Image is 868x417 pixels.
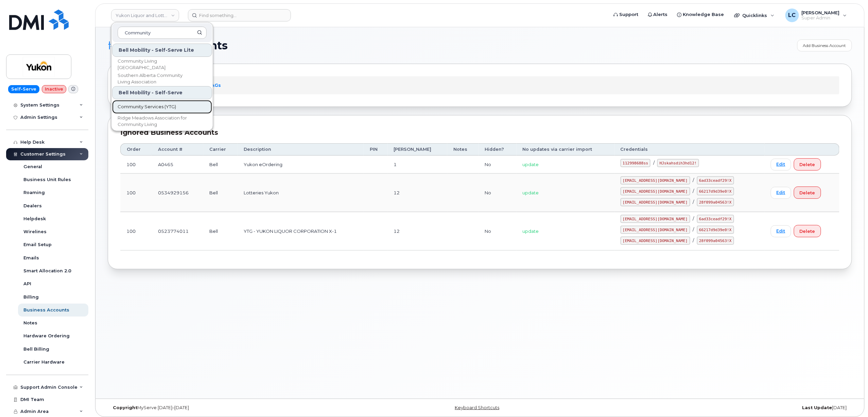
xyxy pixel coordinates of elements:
a: Edit [771,225,791,237]
code: [EMAIL_ADDRESS][DOMAIN_NAME] [621,176,690,185]
td: Bell [203,212,238,251]
td: 0523774011 [152,212,203,251]
td: Bell [203,174,238,212]
th: PIN [364,143,388,156]
code: 6ad33ceadf29!X [697,176,734,185]
code: [EMAIL_ADDRESS][DOMAIN_NAME] [621,237,690,245]
span: / [693,188,694,194]
a: Southern Alberta Community Living Association [112,72,212,85]
span: Community Living [GEOGRAPHIC_DATA] [118,58,196,71]
span: / [693,238,694,243]
code: [EMAIL_ADDRESS][DOMAIN_NAME] [621,198,690,206]
td: A0465 [152,156,203,174]
th: Credentials [614,143,765,156]
span: Ridge Meadows Association for Community Living [118,115,196,128]
div: Bell Mobility - Self-Serve Lite [112,44,212,57]
a: Community Living [GEOGRAPHIC_DATA] [112,58,212,71]
code: 28f099a04563!X [697,237,734,245]
input: Search [118,27,207,39]
th: Order [120,143,152,156]
td: 12 [388,174,448,212]
th: [PERSON_NAME] [388,143,448,156]
th: Description [238,143,364,156]
td: Lotteries Yukon [238,174,364,212]
td: 100 [120,212,152,251]
td: 0534929156 [152,174,203,212]
code: 6ad33ceadf29!X [697,215,734,223]
a: Edit [771,159,791,171]
strong: Last Update [802,405,832,410]
button: Delete [794,225,821,237]
a: Add Business Account [797,39,852,51]
strong: Copyright [113,405,137,410]
a: Keyboard Shortcuts [455,405,500,410]
button: Delete [794,187,821,199]
th: No updates via carrier import [517,143,614,156]
code: 66217d9d39e0!X [697,226,734,234]
td: Bell [203,156,238,174]
code: [EMAIL_ADDRESS][DOMAIN_NAME] [621,215,690,223]
span: / [653,160,655,165]
code: 112998688ss [621,159,651,167]
div: Ignored Business Accounts [120,128,839,138]
td: 100 [120,174,152,212]
td: No [479,156,516,174]
td: Yukon eOrdering [238,156,364,174]
code: HJskahsdih3hd12! [657,159,699,167]
td: No [479,174,516,212]
span: Community Services (YTG) [118,103,176,110]
th: Carrier [203,143,238,156]
code: [EMAIL_ADDRESS][DOMAIN_NAME] [621,187,690,195]
td: No [479,212,516,251]
th: Notes [447,143,479,156]
code: 66217d9d39e0!X [697,187,734,195]
span: Delete [800,161,815,168]
td: 12 [388,212,448,251]
code: [EMAIL_ADDRESS][DOMAIN_NAME] [621,226,690,234]
div: MyServe [DATE]–[DATE] [108,405,356,411]
span: Delete [800,190,815,196]
span: / [693,216,694,221]
span: update [523,162,539,167]
code: 28f099a04563!X [697,198,734,206]
div: Bell Mobility - Self-Serve [112,86,212,99]
td: 1 [388,156,448,174]
span: / [693,177,694,183]
span: Southern Alberta Community Living Association [118,72,196,85]
button: Delete [794,158,821,171]
span: / [693,227,694,232]
span: update [523,190,539,195]
span: Delete [800,228,815,235]
span: update [523,228,539,234]
td: YTG - YUKON LIQUOR CORPORATION X-1 [238,212,364,251]
th: Hidden? [479,143,516,156]
a: Edit [771,187,791,199]
th: Account # [152,143,203,156]
div: [DATE] [604,405,852,411]
a: Community Services (YTG) [112,100,212,114]
span: / [693,199,694,205]
a: Ridge Meadows Association for Community Living [112,114,212,128]
td: 100 [120,156,152,174]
